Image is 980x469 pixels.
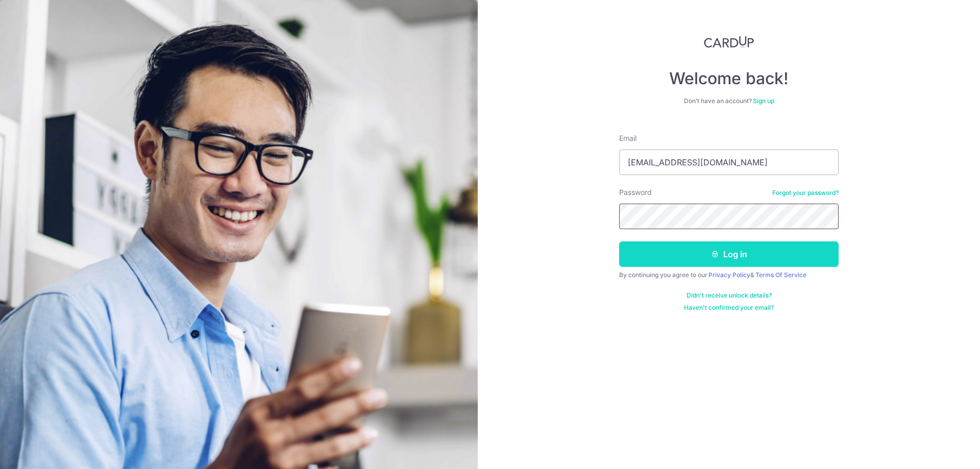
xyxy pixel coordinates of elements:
[619,68,839,89] h4: Welcome back!
[619,133,636,143] label: Email
[753,97,774,105] a: Sign up
[619,271,839,279] div: By continuing you agree to our &
[619,241,839,267] button: Log in
[772,189,839,197] a: Forgot your password?
[708,271,750,279] a: Privacy Policy
[684,304,774,312] a: Haven't confirmed your email?
[704,36,754,48] img: CardUp Logo
[619,97,839,105] div: Don’t have an account?
[687,291,772,300] a: Didn't receive unlock details?
[619,150,839,175] input: Enter your Email
[619,187,652,198] label: Password
[755,271,806,279] a: Terms Of Service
